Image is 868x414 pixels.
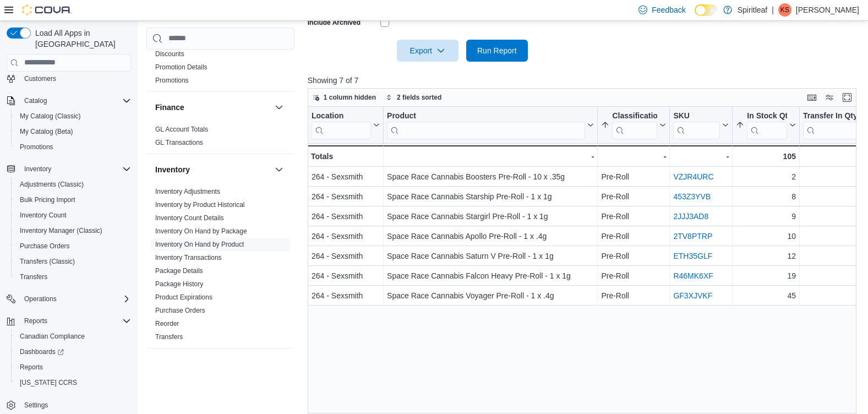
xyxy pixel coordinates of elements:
button: Export [397,40,458,62]
a: ETH35GLF [673,252,712,260]
button: Reports [20,314,52,328]
button: Settings [2,397,135,413]
div: Inventory [146,185,294,348]
button: Finance [272,101,286,114]
input: Dark Mode [695,4,718,16]
a: GF3XJVKF [673,291,712,300]
div: 264 - Sexsmith [312,249,380,263]
p: [PERSON_NAME] [796,3,859,17]
span: Inventory [24,165,51,173]
div: 264 - Sexsmith [312,269,380,282]
button: Inventory [2,161,135,177]
button: Transfers [11,269,135,285]
span: Purchase Orders [20,242,70,250]
span: Reports [24,317,47,325]
span: Promotions [20,143,53,151]
button: SKU [673,111,729,139]
a: Customers [20,72,61,85]
span: Promotions [155,76,189,85]
span: Product Expirations [155,293,212,302]
a: My Catalog (Beta) [15,125,78,138]
span: Reports [20,363,43,372]
span: Package Details [155,266,203,275]
div: 45 [736,289,796,302]
div: - [387,150,594,163]
span: Run Report [477,45,517,56]
div: Location [312,111,371,139]
a: Dashboards [11,344,135,359]
div: Classification [612,111,657,121]
button: Catalog [2,93,135,108]
button: Inventory Count [11,208,135,223]
a: 2TV8PTRP [673,232,712,241]
a: Adjustments (Classic) [15,178,88,191]
div: Product [387,111,585,139]
div: 8 [736,190,796,203]
button: Inventory Manager (Classic) [11,223,135,238]
div: In Stock Qty [747,111,787,121]
div: Space Race Cannabis Falcon Heavy Pre-Roll - 1 x 1g [387,269,594,282]
button: Promotions [11,139,135,155]
div: Space Race Cannabis Stargirl Pre-Roll - 1 x 1g [387,210,594,223]
img: Cova [22,4,72,15]
div: 264 - Sexsmith [312,170,380,183]
a: 2JJJ3AD8 [673,212,708,221]
a: Package History [155,280,203,288]
p: Spiritleaf [738,3,767,17]
span: Purchase Orders [155,306,205,315]
a: Transfers [15,270,52,284]
span: Washington CCRS [15,376,131,389]
button: My Catalog (Classic) [11,108,135,124]
div: Totals [311,150,380,163]
div: Pre-Roll [601,190,666,203]
span: Load All Apps in [GEOGRAPHIC_DATA] [31,28,131,50]
span: Customers [24,74,56,83]
a: Package Details [155,267,203,275]
a: GL Account Totals [155,126,208,133]
div: Product [387,111,585,121]
span: Dashboards [15,345,131,358]
span: My Catalog (Classic) [15,110,131,123]
div: Pre-Roll [601,170,666,183]
span: Purchase Orders [15,239,131,253]
div: Kennedy S [778,3,791,17]
span: Operations [20,292,131,306]
div: Pre-Roll [601,269,666,282]
div: 105 [736,150,796,163]
h3: Inventory [155,164,190,175]
button: [US_STATE] CCRS [11,375,135,390]
div: Location [312,111,371,121]
a: Discounts [155,50,184,58]
span: My Catalog (Beta) [20,127,73,136]
span: Inventory Count [20,211,67,220]
button: Display options [823,91,836,104]
div: 264 - Sexsmith [312,230,380,243]
div: Pre-Roll [601,210,666,223]
span: Reports [20,314,131,328]
span: Package History [155,280,203,288]
a: Reports [15,361,47,374]
a: VZJR4URC [673,172,713,181]
span: 1 column hidden [324,93,376,102]
button: Reports [2,313,135,329]
a: Transfers [155,333,183,341]
a: Canadian Compliance [15,330,89,343]
button: Inventory [272,163,286,176]
span: Canadian Compliance [15,330,131,343]
span: KS [780,3,789,17]
span: Transfers [155,333,183,341]
span: Settings [20,398,131,412]
div: 9 [736,210,796,223]
span: Settings [24,401,48,410]
div: 2 [736,170,796,183]
a: R46MK6XF [673,271,713,280]
span: Inventory On Hand by Product [155,240,244,249]
span: Inventory [20,162,131,176]
button: Enter fullscreen [840,91,854,104]
button: Keyboard shortcuts [805,91,818,104]
button: Operations [2,291,135,307]
span: Discounts [155,50,184,58]
button: Location [312,111,380,139]
a: Inventory On Hand by Product [155,241,244,248]
span: Promotions [15,140,131,154]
